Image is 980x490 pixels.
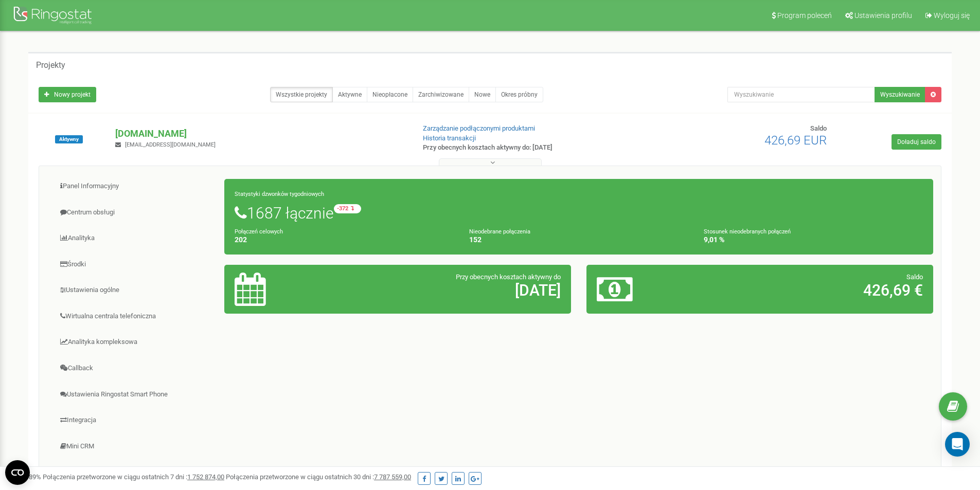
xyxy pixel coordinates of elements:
[47,174,225,199] a: Panel Informacyjny
[39,87,96,102] a: Nowy projekt
[710,282,923,299] h2: 426,69 €
[469,228,530,235] small: Nieodebrane połączenia
[47,434,225,459] a: Mini CRM
[777,11,832,20] span: Program poleceń
[854,11,912,20] span: Ustawienia profilu
[55,135,83,143] span: Aktywny
[469,87,496,102] a: Nowe
[727,87,875,102] input: Wyszukiwanie
[5,460,30,485] button: Open CMP widget
[423,143,637,153] p: Przy obecnych kosztach aktywny do: [DATE]
[235,236,454,244] h4: 202
[875,87,925,102] button: Wyszukiwanie
[226,473,411,481] span: Połączenia przetworzone w ciągu ostatnich 30 dni :
[423,134,476,142] a: Historia transakcji
[47,356,225,381] a: Callback
[469,236,688,244] h4: 152
[810,124,827,132] span: Saldo
[348,282,561,299] h2: [DATE]
[704,236,923,244] h4: 9,01 %
[115,127,406,140] p: [DOMAIN_NAME]
[374,473,411,481] u: 7 787 559,00
[906,273,923,281] span: Saldo
[332,87,367,102] a: Aktywne
[47,278,225,303] a: Ustawienia ogólne
[47,252,225,277] a: Środki
[235,228,283,235] small: Połączeń celowych
[125,141,216,148] span: [EMAIL_ADDRESS][DOMAIN_NAME]
[43,473,224,481] span: Połączenia przetworzone w ciągu ostatnich 7 dni :
[47,200,225,225] a: Centrum obsługi
[334,204,361,213] small: -372
[47,382,225,407] a: Ustawienia Ringostat Smart Phone
[47,330,225,355] a: Analityka kompleksowa
[235,191,324,197] small: Statystyki dzwonków tygodniowych
[934,11,970,20] span: Wyloguj się
[892,134,941,150] a: Doładuj saldo
[187,473,224,481] u: 1 752 874,00
[764,133,827,148] span: 426,69 EUR
[36,61,65,70] h5: Projekty
[47,408,225,433] a: Integracja
[367,87,413,102] a: Nieopłacone
[456,273,561,281] span: Przy obecnych kosztach aktywny do
[47,226,225,251] a: Analityka
[47,460,225,485] a: Call tracking
[270,87,333,102] a: Wszystkie projekty
[495,87,543,102] a: Okres próbny
[47,304,225,329] a: Wirtualna centrala telefoniczna
[413,87,469,102] a: Zarchiwizowane
[704,228,791,235] small: Stosunek nieodebranych połączeń
[423,124,535,132] a: Zarządzanie podłączonymi produktami
[235,204,923,222] h1: 1687 łącznie
[945,432,970,457] div: Open Intercom Messenger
